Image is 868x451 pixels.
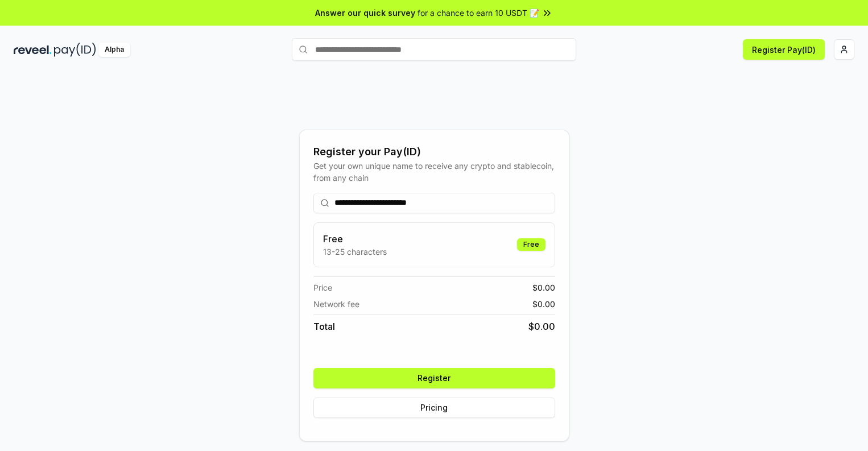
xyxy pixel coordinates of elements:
[54,43,96,57] img: pay_id
[98,43,130,57] div: Alpha
[313,320,335,333] span: Total
[313,144,555,160] div: Register your Pay(ID)
[313,282,332,293] span: Price
[315,7,415,19] span: Answer our quick survey
[418,7,539,19] span: for a chance to earn 10 USDT 📝
[532,282,555,293] span: $ 0.00
[528,320,555,333] span: $ 0.00
[313,368,555,388] button: Register
[14,43,52,57] img: reveel_dark
[517,238,545,251] div: Free
[313,160,555,184] div: Get your own unique name to receive any crypto and stablecoin, from any chain
[323,246,387,258] p: 13-25 characters
[532,298,555,310] span: $ 0.00
[313,398,555,418] button: Pricing
[323,232,387,246] h3: Free
[313,298,359,310] span: Network fee
[743,39,825,60] button: Register Pay(ID)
